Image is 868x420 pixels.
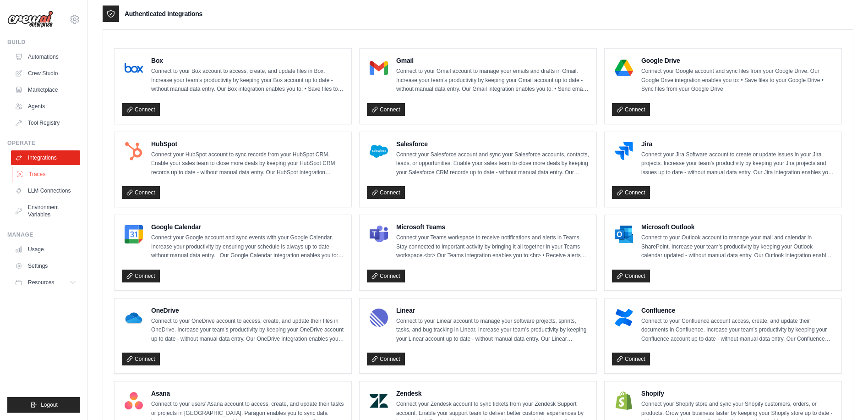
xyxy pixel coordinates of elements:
div: Manage [7,231,80,238]
img: OneDrive Logo [125,309,143,327]
a: Connect [122,186,160,199]
h4: Zendesk [396,389,589,398]
img: Gmail Logo [370,59,388,77]
img: Microsoft Teams Logo [370,225,388,243]
span: Resources [28,279,54,286]
button: Resources [11,275,80,290]
img: Microsoft Outlook Logo [615,225,633,243]
a: Connect [367,353,405,365]
h4: Jira [641,139,834,149]
h4: Shopify [641,389,834,398]
h4: OneDrive [151,306,344,315]
span: Logout [41,401,58,409]
a: Connect [367,270,405,282]
h4: Box [151,56,344,65]
img: Google Drive Logo [615,59,633,77]
a: Automations [11,50,80,64]
div: Operate [7,139,80,147]
h4: Asana [151,389,344,398]
p: Connect to your Outlook account to manage your mail and calendar in SharePoint. Increase your tea... [641,233,834,260]
p: Connect your Google account and sync files from your Google Drive. Our Google Drive integration e... [641,67,834,94]
h4: Linear [396,306,589,315]
a: Connect [367,103,405,116]
img: HubSpot Logo [125,142,143,160]
img: Asana Logo [125,392,143,410]
a: Agents [11,99,80,114]
img: Linear Logo [370,309,388,327]
a: Settings [11,259,80,273]
img: Zendesk Logo [370,392,388,410]
p: Connect to your Gmail account to manage your emails and drafts in Gmail. Increase your team’s pro... [396,67,589,94]
a: Crew Studio [11,66,80,81]
img: Box Logo [125,59,143,77]
p: Connect your Jira Software account to create or update issues in your Jira projects. Increase you... [641,150,834,177]
p: Connect to your Confluence account access, create, and update their documents in Confluence. Incr... [641,317,834,344]
a: Connect [612,186,650,199]
p: Connect to your Linear account to manage your software projects, sprints, tasks, and bug tracking... [396,317,589,344]
a: Marketplace [11,83,80,97]
div: Build [7,39,80,46]
h4: Confluence [641,306,834,315]
img: Shopify Logo [615,392,633,410]
img: Google Calendar Logo [125,225,143,243]
a: Usage [11,242,80,257]
h4: Google Calendar [151,222,344,232]
a: Connect [612,103,650,116]
a: Integrations [11,150,80,165]
img: Logo [7,11,53,28]
a: Connect [612,270,650,282]
a: Connect [122,103,160,116]
h4: Gmail [396,56,589,65]
a: Connect [122,353,160,365]
a: LLM Connections [11,183,80,198]
img: Salesforce Logo [370,142,388,160]
h4: HubSpot [151,139,344,149]
p: Connect to your Box account to access, create, and update files in Box. Increase your team’s prod... [151,67,344,94]
a: Traces [12,167,81,182]
a: Connect [612,353,650,365]
a: Connect [122,270,160,282]
a: Connect [367,186,405,199]
img: Confluence Logo [615,309,633,327]
a: Environment Variables [11,200,80,222]
p: Connect your Teams workspace to receive notifications and alerts in Teams. Stay connected to impo... [396,233,589,260]
p: Connect to your OneDrive account to access, create, and update their files in OneDrive. Increase ... [151,317,344,344]
img: Jira Logo [615,142,633,160]
h4: Microsoft Teams [396,222,589,232]
h4: Salesforce [396,139,589,149]
h4: Google Drive [641,56,834,65]
p: Connect your Google account and sync events with your Google Calendar. Increase your productivity... [151,233,344,260]
a: Tool Registry [11,116,80,130]
button: Logout [7,397,80,413]
p: Connect your HubSpot account to sync records from your HubSpot CRM. Enable your sales team to clo... [151,150,344,177]
p: Connect your Salesforce account and sync your Salesforce accounts, contacts, leads, or opportunit... [396,150,589,177]
h3: Authenticated Integrations [125,9,202,18]
h4: Microsoft Outlook [641,222,834,232]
